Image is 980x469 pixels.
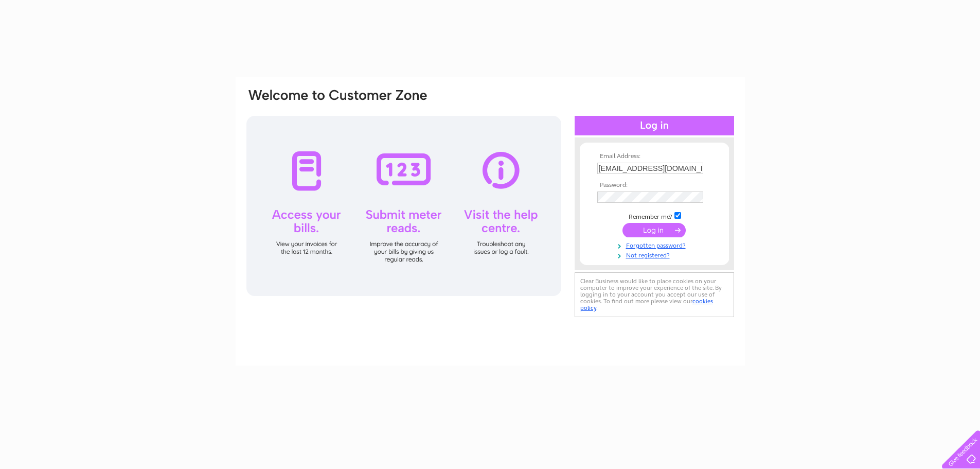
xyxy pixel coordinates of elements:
[575,272,734,317] div: Clear Business would like to place cookies on your computer to improve your experience of the sit...
[597,240,714,250] a: Forgotten password?
[622,223,686,237] input: Submit
[597,250,714,259] a: Not registered?
[595,211,714,221] td: Remember me?
[580,298,713,311] a: cookies policy
[595,182,714,189] th: Password:
[595,153,714,160] th: Email Address:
